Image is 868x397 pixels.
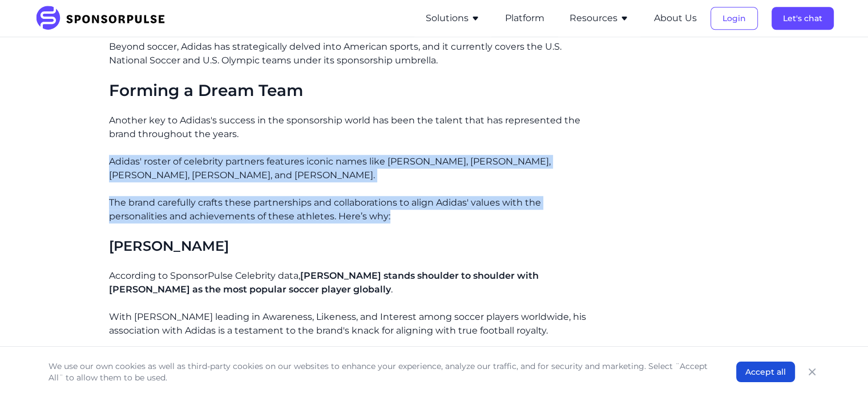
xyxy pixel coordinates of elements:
button: Login [710,7,758,30]
button: Close [804,364,820,380]
span: [PERSON_NAME] stands shoulder to shoulder with [PERSON_NAME] as the most popular soccer player gl... [109,270,539,295]
p: According to SponsorPulse Celebrity data, . [109,269,595,296]
button: Platform [505,11,544,25]
img: SponsorPulse [35,6,173,31]
a: Login [710,13,758,23]
p: With [PERSON_NAME] leading in Awareness, Likeness, and Interest among soccer players worldwide, h... [109,310,595,338]
p: Beyond soccer, Adidas has strategically delved into American sports, and it currently covers the ... [109,40,595,67]
a: About Us [654,13,697,23]
button: Accept all [736,362,795,382]
button: Solutions [426,11,480,25]
iframe: Chat Widget [811,342,868,397]
p: We use our own cookies as well as third-party cookies on our websites to enhance your experience,... [49,360,713,383]
h2: Forming a Dream Team [109,81,595,101]
span: [PERSON_NAME] [109,238,229,254]
p: Adidas' roster of celebrity partners features iconic names like [PERSON_NAME], [PERSON_NAME], [PE... [109,155,595,182]
p: Another key to Adidas's success in the sponsorship world has been the talent that has represented... [109,114,595,141]
p: The brand carefully crafts these partnerships and collaborations to align Adidas' values with the... [109,196,595,223]
button: Let's chat [772,7,834,30]
a: Let's chat [772,13,834,23]
button: Resources [570,11,629,25]
a: Platform [505,13,544,23]
button: About Us [654,11,697,25]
